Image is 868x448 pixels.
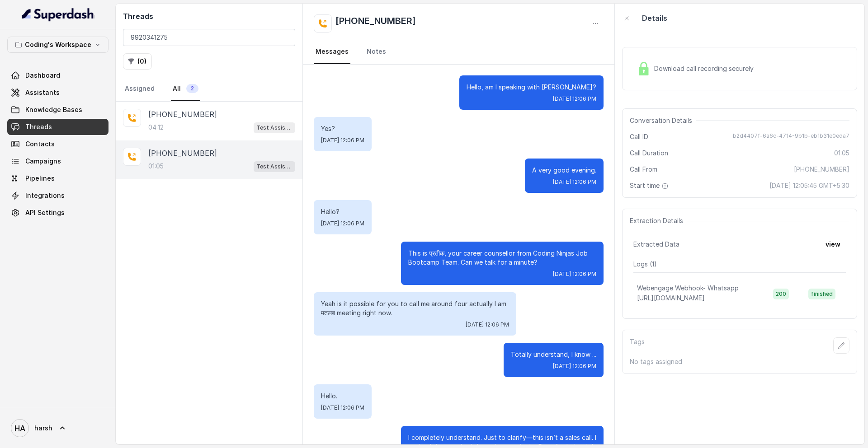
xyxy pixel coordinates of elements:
[365,40,388,64] a: Notes
[637,294,705,302] span: [URL][DOMAIN_NAME]
[148,109,217,120] p: [PHONE_NUMBER]
[654,64,757,73] span: Download call recording securely
[148,162,164,171] p: 01:05
[773,289,789,299] span: 200
[532,166,596,175] p: A very good evening.
[321,137,364,144] span: [DATE] 12:06 PM
[820,236,846,252] button: view
[630,165,657,174] span: Call From
[7,67,108,84] a: Dashboard
[834,149,849,158] span: 01:05
[553,271,596,278] span: [DATE] 12:06 PM
[408,249,596,267] p: This is प्रतीक, your career counsellor from Coding Ninjas Job Bootcamp Team. Can we talk for a mi...
[467,83,596,92] p: Hello, am I speaking with [PERSON_NAME]?
[314,40,350,64] a: Messages
[123,11,295,22] h2: Threads
[321,220,364,227] span: [DATE] 12:06 PM
[7,205,108,221] a: API Settings
[630,216,687,225] span: Extraction Details
[123,77,295,101] nav: Tabs
[25,208,65,217] span: API Settings
[769,181,849,190] span: [DATE] 12:05:45 GMT+5:30
[7,415,108,441] a: harsh
[7,187,108,204] a: Integrations
[123,29,295,46] input: Search by Call ID or Phone Number
[630,149,668,158] span: Call Duration
[808,289,835,299] span: finished
[553,363,596,370] span: [DATE] 12:06 PM
[630,132,648,141] span: Call ID
[25,174,55,183] span: Pipelines
[25,39,91,50] p: Coding's Workspace
[25,122,52,131] span: Threads
[123,77,156,101] a: Assigned
[633,260,846,269] p: Logs ( 1 )
[335,14,416,33] h2: [PHONE_NUMBER]
[7,37,108,53] button: Coding's Workspace
[14,424,25,433] text: HA
[314,40,604,64] nav: Tabs
[25,88,60,97] span: Assistants
[25,157,61,166] span: Campaigns
[22,7,94,22] img: light.svg
[466,321,509,328] span: [DATE] 12:06 PM
[171,77,200,101] a: All2
[630,181,670,190] span: Start time
[148,148,217,159] p: [PHONE_NUMBER]
[148,123,164,132] p: 04:12
[186,84,198,93] span: 2
[637,62,651,75] img: Lock Icon
[321,299,509,317] p: Yeah is it possible for you to call me around four actually I am मतलब meeting right now.
[630,116,696,125] span: Conversation Details
[321,207,364,216] p: Hello?
[633,240,679,249] span: Extracted Data
[642,13,667,23] p: Details
[321,404,364,411] span: [DATE] 12:06 PM
[7,170,108,187] a: Pipelines
[123,53,152,70] button: (0)
[630,357,849,366] p: No tags assigned
[7,102,108,118] a: Knowledge Bases
[25,71,60,80] span: Dashboard
[321,124,364,133] p: Yes?
[553,95,596,103] span: [DATE] 12:06 PM
[25,140,55,149] span: Contacts
[7,84,108,101] a: Assistants
[553,178,596,186] span: [DATE] 12:06 PM
[34,424,52,433] span: harsh
[511,350,596,359] p: Totally understand, I know ...
[7,136,108,152] a: Contacts
[637,284,739,293] p: Webengage Webhook- Whatsapp
[256,123,292,132] p: Test Assistant-3
[25,191,65,200] span: Integrations
[321,392,364,401] p: Hello.
[630,337,645,354] p: Tags
[256,162,292,171] p: Test Assistant-3
[7,119,108,135] a: Threads
[7,153,108,169] a: Campaigns
[25,105,82,114] span: Knowledge Bases
[733,132,849,141] span: b2d4407f-6a6c-4714-9b1b-eb1b31e0eda7
[794,165,849,174] span: [PHONE_NUMBER]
